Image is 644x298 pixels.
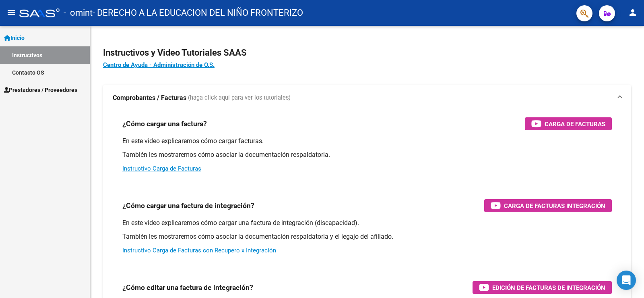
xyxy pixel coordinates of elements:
[103,45,631,60] h2: Instructivos y Video Tutoriales SAAS
[484,199,612,212] button: Carga de Facturas Integración
[122,232,612,241] p: También les mostraremos cómo asociar la documentación respaldatoria y el legajo del afiliado.
[122,137,612,146] p: En este video explicaremos cómo cargar facturas.
[188,94,291,102] span: (haga click aquí para ver los tutoriales)
[103,61,215,69] a: Centro de Ayuda - Administración de O.S.
[504,201,605,211] span: Carga de Facturas Integración
[617,271,636,290] div: Open Intercom Messenger
[113,94,186,102] strong: Comprobantes / Facturas
[4,33,25,42] span: Inicio
[103,85,631,111] mat-expansion-panel-header: Comprobantes / Facturas (haga click aquí para ver los tutoriales)
[6,8,16,17] mat-icon: menu
[122,219,612,227] p: En este video explicaremos cómo cargar una factura de integración (discapacidad).
[492,283,605,293] span: Edición de Facturas de integración
[122,118,207,129] h3: ¿Cómo cargar una factura?
[64,4,93,22] span: - omint
[93,4,303,22] span: - DERECHO A LA EDUCACION DEL NIÑO FRONTERIZO
[122,247,276,254] a: Instructivo Carga de Facturas con Recupero x Integración
[122,165,201,172] a: Instructivo Carga de Facturas
[122,200,254,211] h3: ¿Cómo cargar una factura de integración?
[525,117,612,130] button: Carga de Facturas
[122,150,612,159] p: También les mostraremos cómo asociar la documentación respaldatoria.
[545,119,605,129] span: Carga de Facturas
[122,282,253,293] h3: ¿Cómo editar una factura de integración?
[628,8,638,17] mat-icon: person
[4,85,77,94] span: Prestadores / Proveedores
[473,281,612,294] button: Edición de Facturas de integración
